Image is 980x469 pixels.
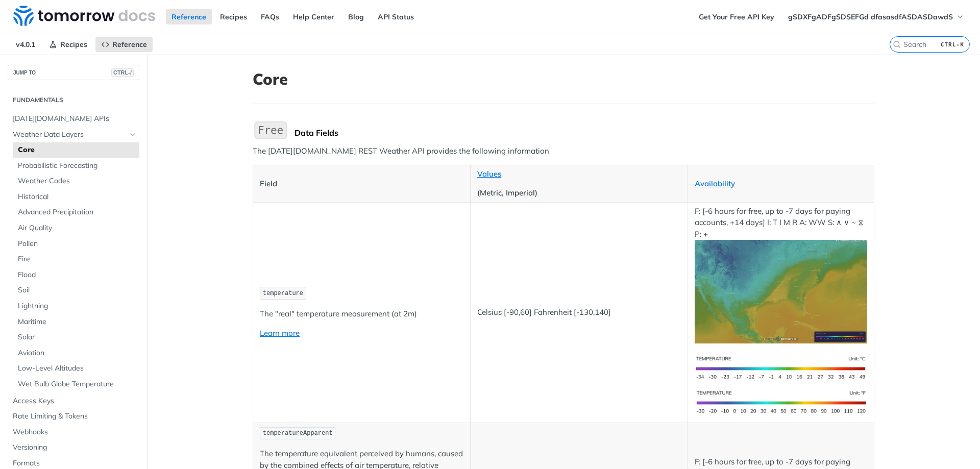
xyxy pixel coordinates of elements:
[295,128,874,138] div: Data Fields
[938,39,967,50] kbd: CTRL-K
[477,169,501,179] a: Values
[10,37,41,52] span: v4.0.1
[13,314,139,330] a: Maritime
[214,9,253,24] a: Recipes
[13,442,137,453] span: Versioning
[18,317,137,327] span: Maritime
[13,236,139,252] a: Pollen
[477,187,681,199] p: (Metric, Imperial)
[788,12,953,21] span: gSDXFgADFgSDSEFGd dfasasdfASDASDawdS
[13,220,139,236] a: Air Quality
[260,178,463,190] p: Field
[13,427,137,437] span: Webhooks
[253,70,874,88] h1: Core
[263,430,333,437] span: temperatureApparent
[18,254,137,264] span: Fire
[13,114,137,124] span: [DATE][DOMAIN_NAME] APIs
[13,174,139,189] a: Weather Codes
[18,301,137,311] span: Lightning
[13,377,139,392] a: Wet Bulb Globe Temperature
[13,142,139,158] a: Core
[8,127,139,142] a: Weather Data LayersHide subpages for Weather Data Layers
[60,40,87,49] span: Recipes
[342,9,370,24] a: Blog
[8,393,139,409] a: Access Keys
[13,205,139,220] a: Advanced Precipitation
[18,176,137,186] span: Weather Codes
[13,411,137,422] span: Rate Limiting & Tokens
[893,40,901,48] svg: Search
[8,95,139,105] h2: Fundamentals
[782,9,970,24] button: gSDXFgADFgSDSEFGd dfasasdfASDASDawdS
[695,286,867,296] span: Expand image
[18,161,137,171] span: Probabilistic Forecasting
[8,409,139,424] a: Rate Limiting & Tokens
[13,283,139,298] a: Soil
[253,145,874,157] p: The [DATE][DOMAIN_NAME] REST Weather API provides the following information
[18,192,137,202] span: Historical
[13,345,139,361] a: Aviation
[260,308,463,320] p: The "real" temperature measurement (at 2m)
[18,239,137,249] span: Pollen
[18,285,137,295] span: Soil
[260,328,300,338] a: Learn more
[18,270,137,280] span: Flood
[13,158,139,174] a: Probabilistic Forecasting
[8,65,139,80] button: JUMP TOCTRL-/
[13,267,139,283] a: Flood
[255,9,285,24] a: FAQs
[95,37,153,52] a: Reference
[18,348,137,358] span: Aviation
[13,130,126,140] span: Weather Data Layers
[18,145,137,155] span: Core
[43,37,93,52] a: Recipes
[13,330,139,345] a: Solar
[693,9,780,24] a: Get Your Free API Key
[695,179,735,188] a: Availability
[695,362,867,372] span: Expand image
[13,299,139,314] a: Lightning
[8,425,139,440] a: Webhooks
[13,252,139,267] a: Fire
[287,9,340,24] a: Help Center
[13,396,137,406] span: Access Keys
[18,363,137,374] span: Low-Level Altitudes
[111,68,134,77] span: CTRL-/
[13,361,139,376] a: Low-Level Altitudes
[477,307,681,318] p: Celsius [-90,60] Fahrenheit [-130,140]
[263,290,303,297] span: temperature
[8,440,139,455] a: Versioning
[13,6,155,26] img: Tomorrow.io Weather API Docs
[18,223,137,233] span: Air Quality
[112,40,147,49] span: Reference
[695,206,867,343] p: F: [-6 hours for free, up to -7 days for paying accounts, +14 days] I: T I M R A: WW S: ∧ ∨ ~ ⧖ P: +
[13,189,139,205] a: Historical
[372,9,420,24] a: API Status
[18,379,137,389] span: Wet Bulb Globe Temperature
[18,332,137,342] span: Solar
[129,131,137,139] button: Hide subpages for Weather Data Layers
[695,397,867,406] span: Expand image
[166,9,212,24] a: Reference
[13,458,137,468] span: Formats
[8,111,139,127] a: [DATE][DOMAIN_NAME] APIs
[18,207,137,217] span: Advanced Precipitation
